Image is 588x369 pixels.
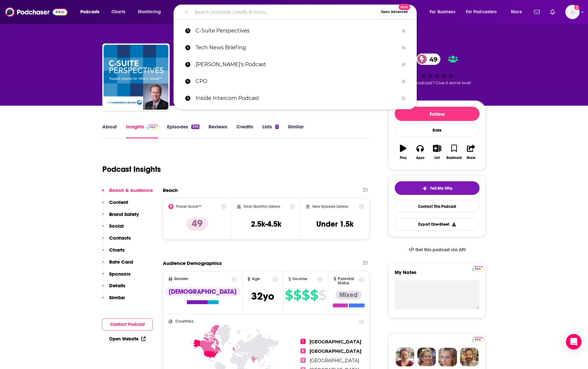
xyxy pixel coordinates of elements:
span: [GEOGRAPHIC_DATA] [310,339,361,345]
a: Lists1 [262,124,278,138]
span: For Business [430,7,455,17]
a: 49 [416,54,441,65]
div: [DEMOGRAPHIC_DATA] [165,287,240,296]
div: Apps [416,156,424,160]
button: Contact Podcast [102,318,153,330]
span: 1 [300,339,306,344]
p: CPO [196,73,399,90]
span: $ [285,290,293,300]
a: Episodes306 [167,124,199,138]
svg: Add a profile image [574,5,580,10]
button: Play [395,140,412,164]
input: Search podcasts, credits, & more... [191,7,378,17]
a: Credits [236,124,253,138]
a: InsightsPodchaser Pro [126,124,158,138]
button: tell me why sparkleTell Me Why [395,181,480,195]
a: Show notifications dropdown [548,6,558,18]
span: 32 yo [251,290,274,303]
img: C-Suite Perspectives [104,45,168,110]
button: Social [102,223,124,235]
span: Logged in as danikarchmer [565,5,580,19]
h2: Reach [163,187,178,193]
h2: Power Score™ [176,204,201,209]
a: Open Website [109,336,146,342]
button: Reach & Audience [102,187,153,199]
button: Rate Card [102,259,133,271]
a: Get this podcast via API [403,242,471,258]
button: Details [102,282,125,294]
img: Sydney Profile [396,348,414,366]
div: Play [400,156,407,160]
h2: Audience Demographics [163,260,222,266]
img: Podchaser Pro [472,337,483,342]
p: Brand Safety [109,211,139,217]
button: open menu [133,7,169,17]
p: Lenny's Podcast [196,56,399,73]
img: Jules Profile [438,348,457,366]
span: Parental Status [338,277,357,285]
span: 3 [300,358,306,363]
span: [GEOGRAPHIC_DATA] [310,348,361,354]
h2: Total Monthly Listens [243,204,280,209]
button: Open AdvancedNew [378,8,411,16]
span: $ [319,290,326,300]
label: My Notes [395,269,480,280]
a: [PERSON_NAME]'s Podcast [174,56,417,73]
button: open menu [76,7,108,17]
h1: Podcast Insights [102,164,161,174]
span: Good podcast? Give it some love! [403,80,471,85]
p: Inside Intercom Podcast [196,90,399,107]
button: Content [102,199,128,211]
h3: 2.5k-4.5k [251,219,281,229]
span: Income [292,277,307,281]
div: Share [467,156,475,160]
span: Charts [111,7,125,17]
span: Countries [175,319,194,324]
span: Gender [174,277,188,281]
div: Mixed [335,291,362,300]
p: 49 [187,218,208,231]
p: Sponsors [109,271,130,277]
a: Podchaser - Follow, Share and Rate Podcasts [5,6,67,18]
a: Reviews [209,124,227,138]
p: Rate Card [109,259,133,265]
button: Contacts [102,235,131,247]
span: For Podcasters [466,7,497,17]
div: Search podcasts, credits, & more... [180,5,423,19]
button: Brand Safety [102,211,139,223]
span: Podcasts [80,7,99,17]
a: About [102,124,117,138]
span: $ [310,290,318,300]
span: [GEOGRAPHIC_DATA] [310,358,359,363]
div: 306 [191,125,199,129]
div: 1 [275,125,278,129]
img: User Profile [565,5,580,19]
span: $ [302,290,310,300]
span: $ [293,290,301,300]
span: New [399,4,410,10]
p: Charts [109,247,125,253]
button: Apps [412,140,428,164]
button: Show profile menu [565,5,580,19]
button: open menu [462,7,506,17]
button: Share [463,140,480,164]
button: Follow [395,107,480,121]
p: Tech News Briefing [196,39,399,56]
div: Rate [395,124,480,137]
a: Contact This Podcast [395,200,480,213]
img: Barbara Profile [417,348,436,366]
img: Podchaser Pro [147,125,158,130]
span: More [511,7,522,17]
img: tell me why sparkle [422,186,427,191]
span: Age [252,277,260,281]
a: C-Suite Perspectives [174,22,417,39]
button: List [429,140,446,164]
div: Open Intercom Messenger [566,334,582,350]
button: Sponsors [102,271,130,283]
a: CPO [174,73,417,90]
button: open menu [506,7,530,17]
img: Podchaser Pro [472,266,483,271]
div: 49Good podcast? Give it some love! [389,49,486,89]
a: Pro website [472,336,483,342]
span: Monitoring [138,7,161,17]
